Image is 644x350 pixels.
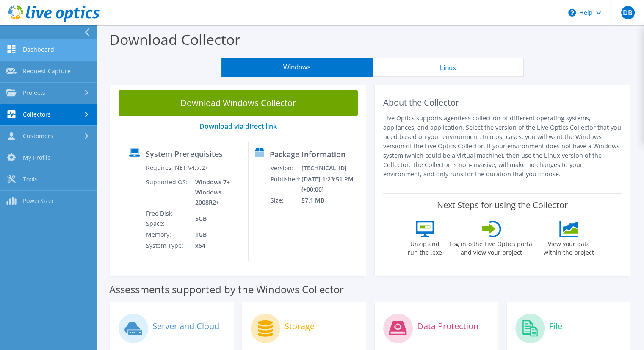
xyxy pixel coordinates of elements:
label: Requires .NET V4.7.2+ [146,164,208,172]
label: Log into the Live Optics portal and view your project [449,237,534,257]
label: Package Information [270,150,345,158]
a: Download Windows Collector [119,90,358,116]
td: Memory: [145,229,188,240]
h2: About the Collector [383,97,622,108]
td: [TECHNICAL_ID] [301,163,362,174]
label: Download Collector [109,30,240,49]
td: 57.1 MB [301,195,362,206]
label: Next Steps for using the Collector [437,200,568,210]
td: System Type: [145,240,188,251]
label: File [549,322,562,331]
label: Assessments supported by the Windows Collector [109,285,344,294]
span: DB [621,6,635,19]
svg: \n [568,9,576,17]
label: Storage [285,322,315,331]
p: Live Optics supports agentless collection of different operating systems, appliances, and applica... [383,114,622,179]
button: Linux [373,58,524,77]
td: Supported OS: [145,177,188,208]
button: Windows [221,58,373,77]
a: Download via direct link [199,122,277,131]
label: Unzip and run the .exe [406,237,445,257]
label: Data Protection [417,322,478,331]
td: Version: [270,163,301,174]
td: Size: [270,195,301,206]
td: x64 [189,240,242,251]
td: Windows 7+ Windows 2008R2+ [189,177,242,208]
td: Published: [270,174,301,195]
td: [DATE] 1:23:51 PM (+00:00) [301,174,362,195]
td: 1GB [189,229,242,240]
label: View your data within the project [539,237,600,257]
label: Server and Cloud [152,322,219,331]
label: System Prerequisites [146,150,223,158]
td: Free Disk Space: [145,208,188,229]
td: 5GB [189,208,242,229]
